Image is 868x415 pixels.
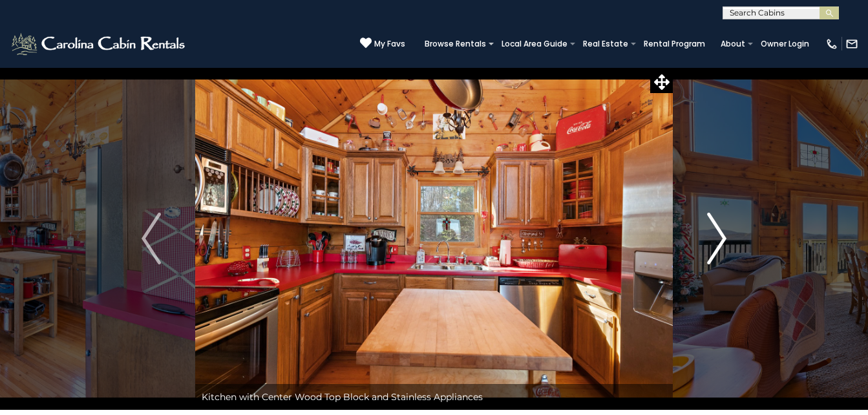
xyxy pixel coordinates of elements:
[142,213,161,264] img: arrow
[825,37,838,50] img: phone-regular-white.png
[10,31,189,57] img: White-1-2.png
[637,35,712,53] a: Rental Program
[714,35,752,53] a: About
[360,37,405,50] a: My Favs
[845,37,858,50] img: mail-regular-white.png
[195,384,673,410] div: Kitchen with Center Wood Top Block and Stainless Appliances
[577,35,635,53] a: Real Estate
[673,67,761,410] button: Next
[374,38,405,50] span: My Favs
[107,67,195,410] button: Previous
[495,35,574,53] a: Local Area Guide
[707,213,726,264] img: arrow
[754,35,816,53] a: Owner Login
[418,35,492,53] a: Browse Rentals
